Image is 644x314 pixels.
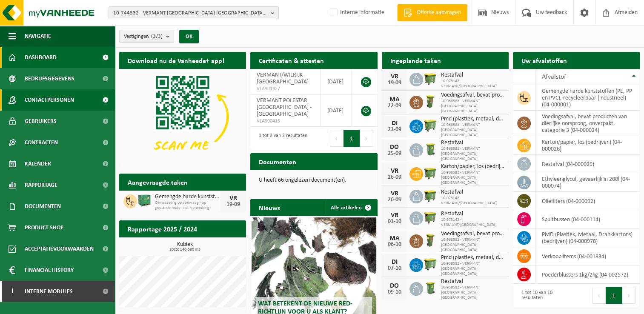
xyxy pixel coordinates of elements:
a: Offerte aanvragen [397,4,467,21]
div: 19-09 [386,80,403,86]
td: verkoop items (04-001834) [535,247,640,265]
td: ethyleenglycol, gevaarlijk in 200l (04-000074) [535,173,640,192]
span: Voedingsafval, bevat producten van dierlijke oorsprong, onverpakt, categorie 3 [441,92,504,99]
span: Karton/papier, los (bedrijven) [441,163,504,170]
span: Rapportage [25,174,57,196]
td: [DATE] [321,94,352,127]
a: Bekijk rapportage [183,237,245,254]
div: 26-09 [386,174,403,180]
img: WB-0240-HPE-GN-50 [423,142,438,157]
div: 19-09 [225,202,242,208]
button: Next [622,287,635,304]
span: 10-968582 - VERMANT [GEOGRAPHIC_DATA] [GEOGRAPHIC_DATA] [441,123,504,138]
img: WB-0660-HPE-GN-50 [423,257,438,271]
span: VERMANT POLESTAR [GEOGRAPHIC_DATA] - [GEOGRAPHIC_DATA] [257,97,312,117]
span: 10-968582 - VERMANT [GEOGRAPHIC_DATA] [GEOGRAPHIC_DATA] [441,261,504,277]
img: WB-0060-HPE-GN-50 [423,233,438,248]
h2: Rapportage 2025 / 2024 [119,220,206,237]
div: VR [386,73,403,80]
div: VR [225,195,242,202]
span: Restafval [441,278,504,285]
span: 10-968582 - VERMANT [GEOGRAPHIC_DATA] [GEOGRAPHIC_DATA] [441,170,504,186]
td: oliefilters (04-000092) [535,192,640,210]
span: Product Shop [25,217,63,238]
div: 07-10 [386,265,403,271]
div: 1 tot 2 van 2 resultaten [255,129,307,148]
div: 26-09 [386,197,403,203]
button: 1 [343,130,360,147]
h2: Documenten [250,153,305,170]
span: Financial History [25,260,74,281]
div: 09-10 [386,289,403,295]
span: Vestigingen [124,30,163,43]
div: 25-09 [386,151,403,157]
div: DI [386,120,403,127]
span: Kalender [25,153,51,174]
div: 03-10 [386,219,403,225]
span: Contracten [25,132,58,153]
span: Pmd (plastiek, metaal, drankkartons) (bedrijven) [441,254,504,261]
div: 1 tot 10 van 10 resultaten [517,286,572,305]
span: Interne modules [25,281,73,302]
span: Restafval [441,189,504,196]
span: Restafval [441,72,504,79]
button: Next [360,130,373,147]
span: Voedingsafval, bevat producten van dierlijke oorsprong, onverpakt, categorie 3 [441,231,504,237]
div: DI [386,259,403,265]
div: DO [386,283,403,289]
span: Documenten [25,196,61,217]
button: 1 [606,287,622,304]
span: Bedrijfsgegevens [25,68,74,89]
count: (3/3) [151,34,163,39]
img: PB-HB-1400-HPE-GN-01 [137,193,152,208]
span: Pmd (plastiek, metaal, drankkartons) (bedrijven) [441,116,504,123]
div: MA [386,235,403,242]
div: VR [386,190,403,197]
img: WB-1100-HPE-GN-50 [423,71,438,86]
span: 10-744332 - VERMANT [GEOGRAPHIC_DATA] [GEOGRAPHIC_DATA] - [GEOGRAPHIC_DATA] [113,7,267,20]
td: karton/papier, los (bedrijven) (04-000026) [535,136,640,155]
div: 06-10 [386,242,403,248]
span: Restafval [441,211,504,217]
h2: Nieuws [250,199,289,216]
img: WB-1100-HPE-GN-50 [423,210,438,225]
img: Download de VHEPlus App [119,69,246,164]
h2: Ingeplande taken [382,52,449,69]
h2: Aangevraagde taken [119,174,196,190]
span: 10-973142 - VERMANT/[GEOGRAPHIC_DATA] [441,196,504,206]
div: VR [386,212,403,219]
td: spuitbussen (04-000114) [535,210,640,228]
span: VERMANT/WILRIJK - [GEOGRAPHIC_DATA] [257,72,309,85]
span: 10-973142 - VERMANT/[GEOGRAPHIC_DATA] [441,79,504,89]
span: Contactpersonen [25,89,74,111]
span: Offerte aanvragen [415,9,463,17]
span: 10-968582 - VERMANT [GEOGRAPHIC_DATA] [GEOGRAPHIC_DATA] [441,285,504,300]
img: WB-0240-HPE-GN-50 [423,281,438,295]
span: 2025: 140,580 m3 [123,248,246,252]
span: Restafval [441,140,504,146]
span: 10-968582 - VERMANT [GEOGRAPHIC_DATA] [GEOGRAPHIC_DATA] [441,237,504,253]
td: poederblussers 1kg/2kg (04-002572) [535,265,640,284]
div: 22-09 [386,103,403,109]
td: gemengde harde kunststoffen (PE, PP en PVC), recycleerbaar (industrieel) (04-000001) [535,85,640,111]
img: WB-0060-HPE-GN-50 [423,94,438,109]
td: PMD (Plastiek, Metaal, Drankkartons) (bedrijven) (04-000978) [535,228,640,247]
p: U heeft 66 ongelezen document(en). [259,177,369,183]
div: DO [386,144,403,151]
span: 10-968582 - VERMANT [GEOGRAPHIC_DATA] [GEOGRAPHIC_DATA] [441,99,504,114]
span: Gebruikers [25,111,57,132]
img: WB-1100-HPE-GN-50 [423,166,438,180]
span: 10-968582 - VERMANT [GEOGRAPHIC_DATA] [GEOGRAPHIC_DATA] [441,146,504,162]
h3: Kubiek [123,242,246,252]
div: MA [386,96,403,103]
button: Previous [592,287,606,304]
span: VLA900415 [257,118,314,125]
span: Acceptatievoorwaarden [25,238,94,260]
td: [DATE] [321,69,352,94]
span: Gemengde harde kunststoffen (pe, pp en pvc), recycleerbaar (industrieel) [155,194,220,200]
button: OK [179,30,199,43]
button: 10-744332 - VERMANT [GEOGRAPHIC_DATA] [GEOGRAPHIC_DATA] - [GEOGRAPHIC_DATA] [109,6,279,19]
a: Alle artikelen [324,199,377,216]
img: WB-0660-HPE-GN-50 [423,118,438,133]
span: Omwisseling op aanvraag - op geplande route (incl. verwerking) [155,200,220,211]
